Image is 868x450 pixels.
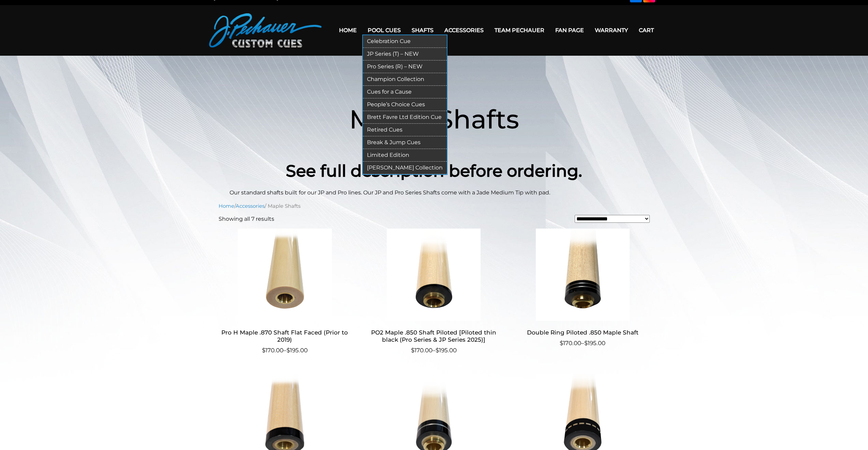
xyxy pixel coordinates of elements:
[406,22,439,39] a: Shafts
[219,229,351,321] img: Pro H Maple .870 Shaft Flat Faced (Prior to 2019)
[363,136,447,149] a: Break & Jump Cues
[230,189,639,197] p: Our standard shafts built for our JP and Pro lines. Our JP and Pro Series Shafts come with a Jade...
[436,347,457,354] bdi: 195.00
[286,347,308,354] bdi: 195.00
[286,161,582,181] strong: See full description before ordering.
[236,203,265,209] a: Accessories
[516,229,649,321] img: Double Ring Piloted .850 Maple Shaft
[219,203,234,209] a: Home
[589,22,633,39] a: Warranty
[262,347,265,354] span: $
[363,60,447,73] a: Pro Series (R) – NEW
[362,22,406,39] a: Pool Cues
[363,111,447,124] a: Brett Favre Ltd Edition Cue
[363,35,447,48] a: Celebration Cue
[411,347,414,354] span: $
[334,22,362,39] a: Home
[439,22,489,39] a: Accessories
[550,22,589,39] a: Fan Page
[219,215,274,223] p: Showing all 7 results
[363,73,447,86] a: Champion Collection
[367,229,500,355] a: PO2 Maple .850 Shaft Piloted [Piloted thin black (Pro Series & JP Series 2025)] $170.00–$195.00
[575,215,650,223] select: Shop order
[584,340,605,346] bdi: 195.00
[363,98,447,111] a: People’s Choice Cues
[436,347,439,354] span: $
[363,162,447,174] a: [PERSON_NAME] Collection
[219,326,351,346] h2: Pro H Maple .870 Shaft Flat Faced (Prior to 2019)
[363,86,447,98] a: Cues for a Cause
[367,326,500,346] h2: PO2 Maple .850 Shaft Piloted [Piloted thin black (Pro Series & JP Series 2025)]
[262,347,283,354] bdi: 170.00
[209,13,322,47] img: Pechauer Custom Cues
[560,340,581,346] bdi: 170.00
[363,48,447,60] a: JP Series (T) – NEW
[516,229,649,348] a: Double Ring Piloted .850 Maple Shaft $170.00–$195.00
[367,346,500,355] span: –
[584,340,588,346] span: $
[411,347,432,354] bdi: 170.00
[633,22,659,39] a: Cart
[219,229,351,355] a: Pro H Maple .870 Shaft Flat Faced (Prior to 2019) $170.00–$195.00
[286,347,290,354] span: $
[219,202,650,210] nav: Breadcrumb
[560,340,563,346] span: $
[219,346,351,355] span: –
[489,22,550,39] a: Team Pechauer
[363,124,447,136] a: Retired Cues
[349,103,519,135] span: Maple Shafts
[516,339,649,348] span: –
[363,149,447,162] a: Limited Edition
[367,229,500,321] img: PO2 Maple .850 Shaft Piloted [Piloted thin black (Pro Series & JP Series 2025)]
[516,326,649,339] h2: Double Ring Piloted .850 Maple Shaft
